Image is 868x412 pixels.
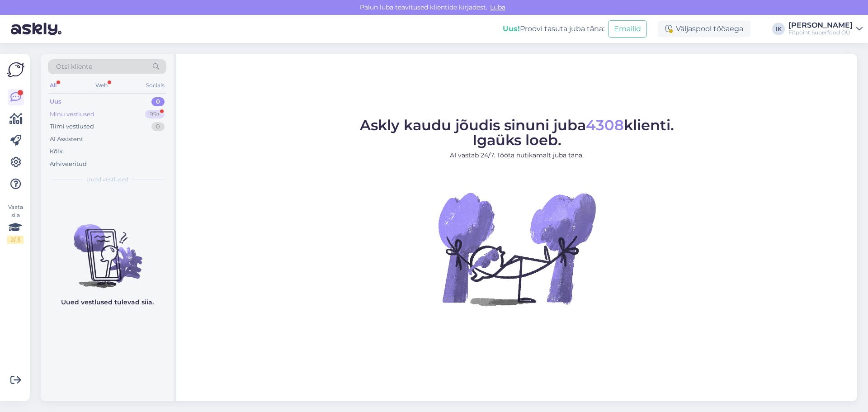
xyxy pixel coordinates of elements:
[145,110,165,119] div: 99+
[658,21,750,37] div: Väljaspool tööaega
[41,208,174,289] img: No chats
[151,122,165,131] div: 0
[7,236,24,244] div: 2 / 3
[50,135,83,144] div: AI Assistent
[86,175,128,184] span: Uued vestlused
[151,97,165,106] div: 0
[48,80,58,91] div: All
[435,167,598,330] img: No Chat active
[608,20,647,38] button: Emailid
[503,24,604,34] div: Proovi tasuta juba täna:
[487,3,508,11] span: Luba
[50,110,94,119] div: Minu vestlused
[61,298,154,307] p: Uued vestlused tulevad siia.
[7,203,24,244] div: Vaata siia
[772,23,785,35] div: IK
[788,22,863,36] a: [PERSON_NAME]Fitpoint Superfood OÜ
[7,61,24,78] img: Askly Logo
[144,80,166,91] div: Socials
[56,62,92,71] span: Otsi kliente
[788,22,853,29] div: [PERSON_NAME]
[50,122,94,131] div: Tiimi vestlused
[50,97,61,106] div: Uus
[503,24,520,33] b: Uus!
[360,151,674,160] p: AI vastab 24/7. Tööta nutikamalt juba täna.
[50,160,87,169] div: Arhiveeritud
[788,29,853,36] div: Fitpoint Superfood OÜ
[50,147,63,156] div: Kõik
[586,116,624,134] span: 4308
[360,116,674,149] span: Askly kaudu jõudis sinuni juba klienti. Igaüks loeb.
[94,80,109,91] div: Web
